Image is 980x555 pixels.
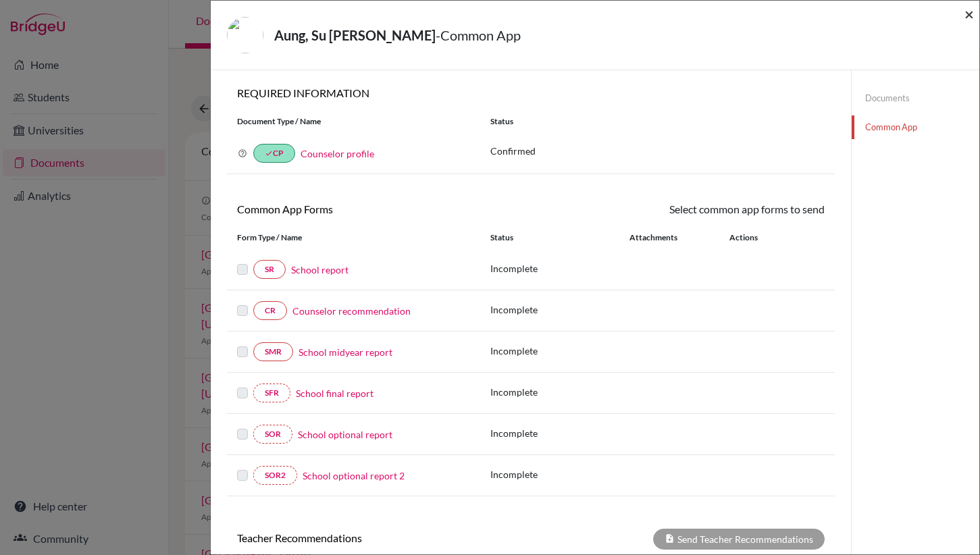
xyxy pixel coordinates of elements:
[301,148,374,159] a: Counselor profile
[480,115,835,128] div: Status
[291,263,349,277] a: School report
[490,344,629,358] p: Incomplete
[490,232,629,244] div: Status
[436,27,521,43] span: - Common App
[298,427,392,442] a: School optional report
[227,531,531,544] h6: Teacher Recommendations
[292,304,411,318] a: Counselor recommendation
[227,115,480,128] div: Document Type / Name
[299,345,392,359] a: School midyear report
[227,203,531,215] h6: Common App Forms
[296,386,373,400] a: School final report
[253,342,293,361] a: SMR
[303,469,405,483] a: School optional report 2
[253,144,295,163] a: doneCP
[490,385,629,399] p: Incomplete
[274,27,436,43] strong: Aung, Su [PERSON_NAME]
[265,149,273,157] i: done
[253,384,290,402] a: SFR
[852,115,979,139] a: Common App
[531,201,835,217] div: Select common app forms to send
[253,301,287,320] a: CR
[227,86,835,99] h6: REQUIRED INFORMATION
[490,426,629,440] p: Incomplete
[253,260,286,279] a: SR
[852,86,979,110] a: Documents
[253,425,292,444] a: SOR
[964,6,974,22] button: Close
[490,467,629,481] p: Incomplete
[653,529,825,550] div: Send Teacher Recommendations
[964,4,974,24] span: ×
[490,302,629,317] p: Incomplete
[490,144,825,158] p: Confirmed
[713,232,797,244] div: Actions
[253,466,297,485] a: SOR2
[227,232,480,244] div: Form Type / Name
[629,232,713,244] div: Attachments
[490,261,629,275] p: Incomplete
